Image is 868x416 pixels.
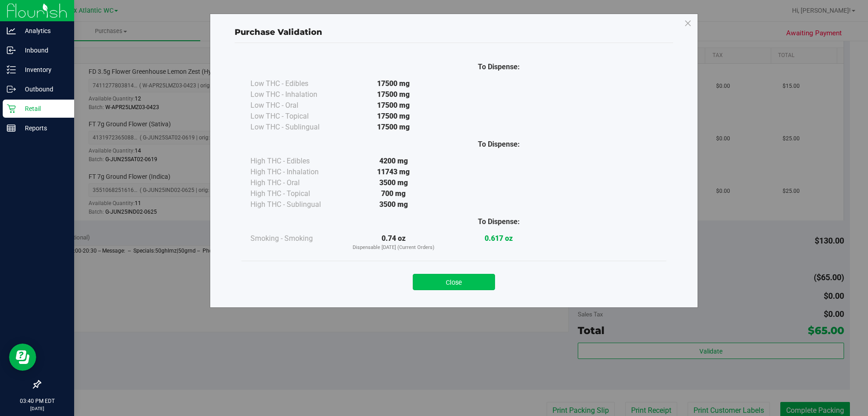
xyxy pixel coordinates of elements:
p: [DATE] [4,405,70,412]
div: High THC - Oral [250,177,341,188]
inline-svg: Outbound [7,85,16,94]
div: High THC - Inhalation [250,167,341,177]
div: Low THC - Edibles [250,78,341,89]
p: Outbound [16,84,70,95]
inline-svg: Reports [7,124,16,133]
div: 3500 mg [341,199,446,210]
button: Close [413,274,495,290]
p: Inbound [16,45,70,56]
div: 17500 mg [341,111,446,122]
div: 0.74 oz [341,233,446,252]
p: Retail [16,103,70,114]
div: High THC - Topical [250,188,341,199]
div: 11743 mg [341,167,446,177]
div: To Dispense: [446,62,552,72]
div: 17500 mg [341,78,446,89]
div: 17500 mg [341,89,446,100]
inline-svg: Inbound [7,46,16,55]
p: Dispensable [DATE] (Current Orders) [341,244,446,252]
div: To Dispense: [446,139,552,150]
div: High THC - Sublingual [250,199,341,210]
div: 4200 mg [341,156,446,167]
div: Low THC - Oral [250,100,341,111]
div: 17500 mg [341,122,446,133]
div: 700 mg [341,188,446,199]
span: Purchase Validation [235,27,322,37]
inline-svg: Retail [7,104,16,113]
iframe: Resource center [9,344,36,371]
p: Analytics [16,25,70,36]
div: Low THC - Topical [250,111,341,122]
strong: 0.617 oz [485,234,513,243]
div: 17500 mg [341,100,446,111]
div: 3500 mg [341,177,446,188]
div: Low THC - Inhalation [250,89,341,100]
inline-svg: Inventory [7,65,16,74]
inline-svg: Analytics [7,26,16,35]
div: Smoking - Smoking [250,233,341,244]
p: Reports [16,123,70,134]
div: High THC - Edibles [250,156,341,167]
div: To Dispense: [446,216,552,227]
div: Low THC - Sublingual [250,122,341,133]
p: 03:40 PM EDT [4,397,70,405]
p: Inventory [16,64,70,75]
